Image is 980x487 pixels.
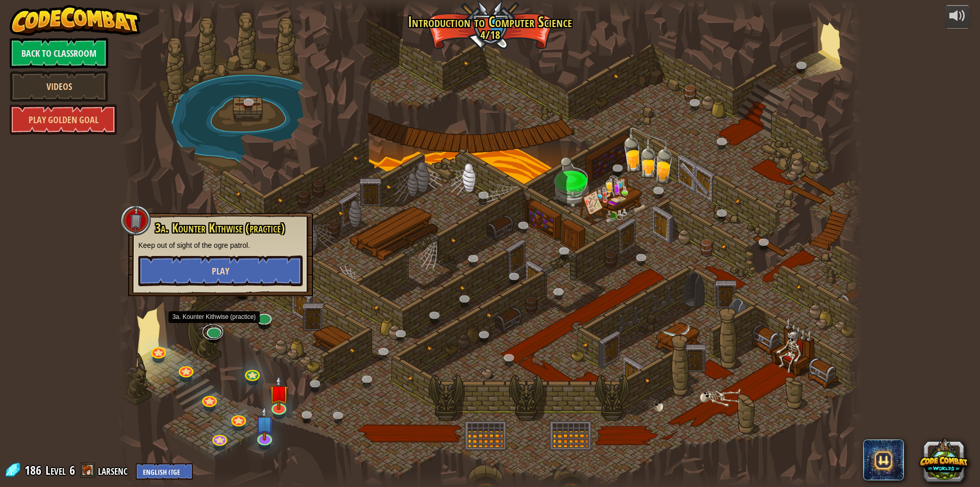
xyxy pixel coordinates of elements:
[138,240,303,250] p: Keep out of sight of the ogre patrol.
[155,219,285,237] span: 3a. Kounter Kithwise (practice)
[69,462,75,478] span: 6
[10,5,140,36] img: CodeCombat - Learn how to code by playing a game
[24,462,44,478] span: 186
[255,406,275,440] img: level-banner-unstarted-subscriber.png
[10,71,108,102] a: Videos
[945,5,970,29] button: Adjust volume
[138,256,303,286] button: Play
[98,462,131,478] a: larsenc
[45,462,66,479] span: Level
[10,104,117,135] a: Play Golden Goal
[10,38,108,68] a: Back to Classroom
[268,376,288,410] img: level-banner-unstarted.png
[212,265,229,277] span: Play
